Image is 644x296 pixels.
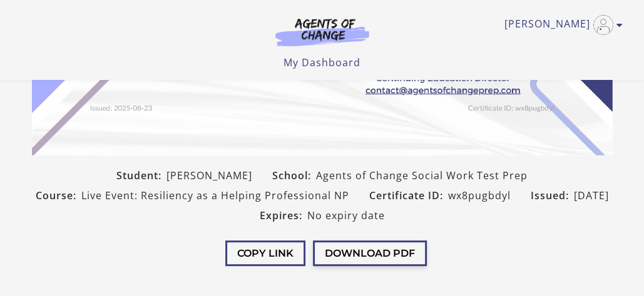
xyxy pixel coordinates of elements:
span: Course: [36,188,81,203]
span: [DATE] [574,188,609,203]
span: Expires: [260,208,307,223]
span: [PERSON_NAME] [166,168,252,183]
a: Toggle menu [504,15,616,35]
span: Student: [116,168,166,183]
span: wx8pugbdyl [448,188,511,203]
span: Certificate ID: [369,188,448,203]
span: School: [272,168,316,183]
button: Copy Link [225,240,305,266]
img: Agents of Change Logo [262,17,382,46]
span: Live Event: Resiliency as a Helping Professional NP [81,188,349,203]
button: Download PDF [313,240,427,266]
span: Agents of Change Social Work Test Prep [316,168,528,183]
a: My Dashboard [284,56,360,69]
span: No expiry date [307,208,385,223]
span: Issued: [531,188,574,203]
